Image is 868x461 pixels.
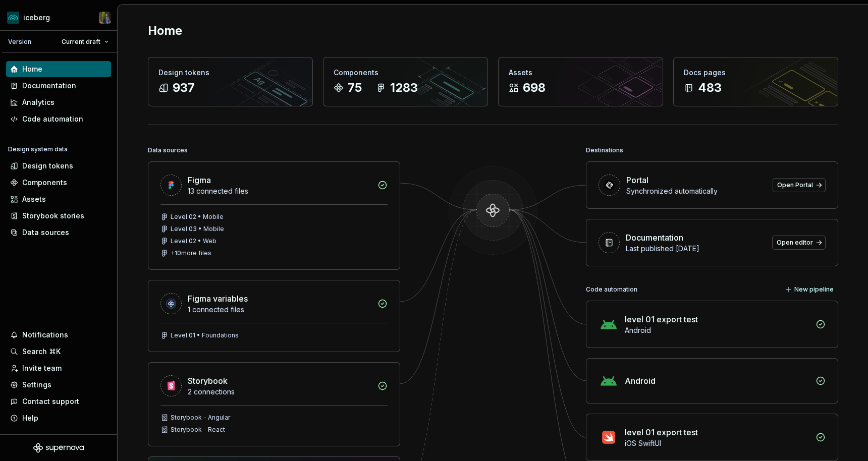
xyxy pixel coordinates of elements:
div: Search ⌘K [22,347,61,357]
div: Assets [509,68,653,78]
button: icebergSimon Désilets [2,7,115,28]
a: Analytics [6,94,111,110]
div: Portal [626,174,648,186]
a: Invite team [6,360,111,376]
span: Current draft [62,38,100,46]
div: Components [22,178,67,188]
button: Current draft [57,35,113,49]
div: Settings [22,380,51,390]
div: 13 connected files [188,186,371,196]
div: Invite team [22,363,62,373]
div: level 01 export test [625,313,698,325]
img: 418c6d47-6da6-4103-8b13-b5999f8989a1.png [7,12,19,24]
div: Figma [188,174,211,186]
div: iOS SwiftUI [625,438,809,448]
div: Assets [22,194,46,204]
a: Storybook stories [6,208,111,224]
button: Help [6,410,111,426]
div: 2 connections [188,387,371,397]
button: New pipeline [782,282,838,297]
a: Design tokens937 [148,57,313,106]
div: iceberg [23,13,50,23]
div: Version [8,38,31,46]
div: Help [22,413,38,423]
a: Open Portal [773,178,826,192]
a: Home [6,61,111,77]
button: Notifications [6,327,111,343]
div: 937 [173,80,195,96]
h2: Home [148,23,182,39]
div: Level 03 • Mobile [171,225,224,233]
div: 698 [523,80,546,96]
div: 1 connected files [188,305,371,315]
a: Assets [6,191,111,207]
div: Home [22,64,42,74]
div: Storybook - React [171,426,225,434]
button: Search ⌘K [6,343,111,360]
a: Open editor [772,236,826,250]
div: Level 02 • Mobile [171,213,224,221]
div: 483 [698,80,722,96]
a: Code automation [6,111,111,127]
div: Design system data [8,145,68,153]
div: Storybook stories [22,211,84,221]
div: Android [625,325,809,335]
div: Documentation [22,81,76,91]
div: + 10 more files [171,249,211,257]
span: Open Portal [777,181,813,189]
a: Assets698 [498,57,663,106]
div: Data sources [22,227,69,238]
a: Figma13 connected filesLevel 02 • MobileLevel 03 • MobileLevel 02 • Web+10more files [148,161,400,270]
div: Last published [DATE] [626,244,766,254]
a: Components [6,175,111,191]
div: Contact support [22,396,79,407]
a: Data sources [6,224,111,241]
div: Components [334,68,477,78]
div: Data sources [148,143,188,157]
div: 75 [348,80,362,96]
div: Android [625,375,656,387]
div: Storybook - Angular [171,414,230,422]
a: Documentation [6,78,111,94]
a: Figma variables1 connected filesLevel 01 • Foundations [148,280,400,352]
div: Design tokens [158,68,302,78]
div: Code automation [22,114,83,124]
div: Documentation [626,232,683,244]
span: Open editor [777,239,813,247]
div: Notifications [22,330,68,340]
div: Figma variables [188,293,248,305]
div: Level 01 • Foundations [171,331,239,339]
a: Docs pages483 [673,57,838,106]
div: level 01 export test [625,426,698,438]
span: New pipeline [794,285,834,294]
button: Contact support [6,393,111,410]
img: Simon Désilets [99,12,111,24]
a: Design tokens [6,158,111,174]
div: Analytics [22,97,55,107]
div: Destinations [586,143,623,157]
div: Code automation [586,282,637,297]
div: Storybook [188,375,228,387]
div: Synchronized automatically [626,186,767,196]
a: Settings [6,377,111,393]
div: Docs pages [684,68,828,78]
div: Level 02 • Web [171,237,216,245]
a: Components751283 [323,57,488,106]
div: Design tokens [22,161,73,171]
a: Storybook2 connectionsStorybook - AngularStorybook - React [148,362,400,446]
svg: Supernova Logo [33,443,84,453]
div: 1283 [390,80,418,96]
